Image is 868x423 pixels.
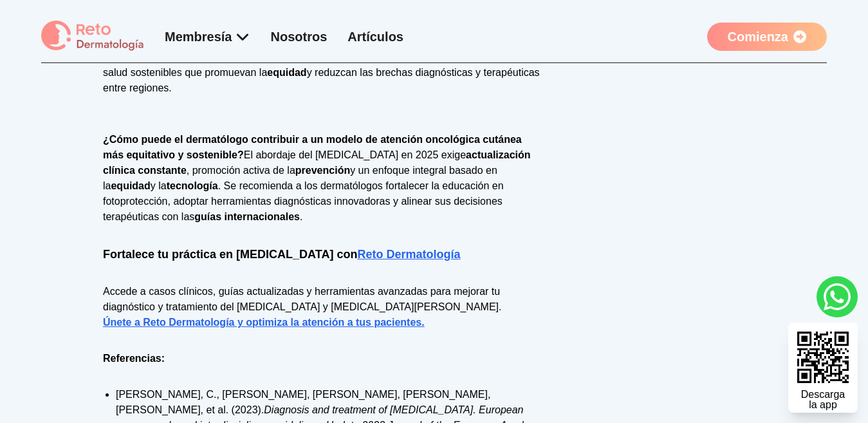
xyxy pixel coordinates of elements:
[103,317,425,328] a: Únete a Reto Dermatología y optimiza la atención a tus pacientes.
[165,28,250,46] div: Membresía
[707,23,827,51] a: Comienza
[103,353,165,364] strong: Referencias:
[103,34,544,96] p: Los avances terapéuticos deben acompañarse de estrategias que garanticen el a la atención dermato...
[111,180,150,191] strong: equidad
[167,180,218,191] strong: tecnología
[295,165,350,176] strong: prevención
[267,67,306,78] strong: equidad
[103,117,544,225] p: El abordaje del [MEDICAL_DATA] en 2025 exige , promoción activa de la y un enfoque integral basad...
[801,390,845,410] div: Descarga la app
[194,211,300,222] strong: guías internacionales
[817,276,858,317] a: whatsapp button
[357,248,460,261] a: Reto Dermatología
[103,134,522,160] strong: ¿Cómo puede el dermatólogo contribuir a un modelo de atención oncológica cutánea más equitativo y...
[271,30,328,44] a: Nosotros
[103,284,544,330] p: Accede a casos clínicos, guías actualizadas y herramientas avanzadas para mejorar tu diagnóstico ...
[347,30,403,44] a: Artículos
[103,248,460,261] strong: Fortalece tu práctica en [MEDICAL_DATA] con
[41,21,144,52] img: logo Reto dermatología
